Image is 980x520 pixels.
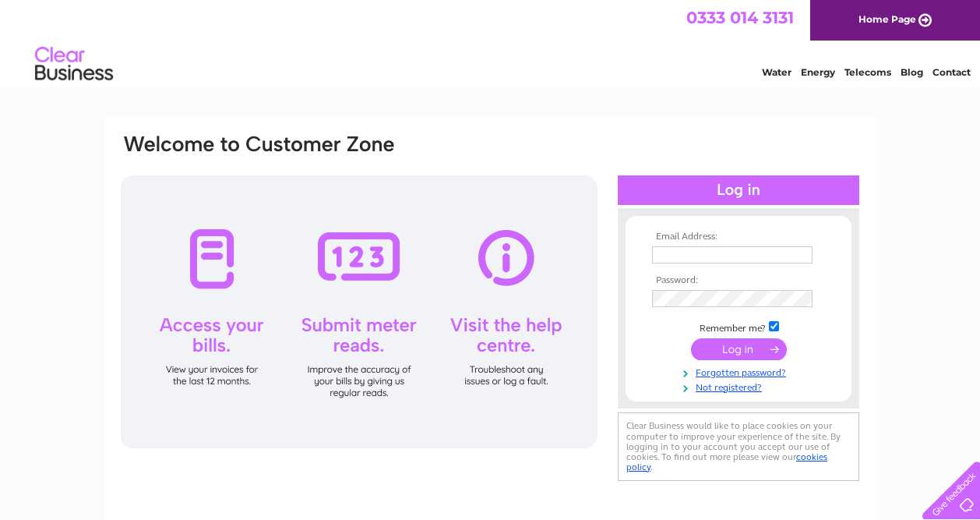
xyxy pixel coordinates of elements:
[626,451,827,472] a: cookies policy
[691,338,787,360] input: Submit
[34,41,114,88] img: logo.png
[762,66,791,78] a: Water
[648,232,829,242] th: Email Address:
[801,66,835,78] a: Energy
[932,66,971,78] a: Contact
[901,66,923,78] a: Blog
[652,364,829,379] a: Forgotten password?
[648,319,829,334] td: Remember me?
[686,8,794,27] a: 0333 014 3131
[123,9,859,76] div: Clear Business is a trading name of Verastar Limited (registered in [GEOGRAPHIC_DATA] No. 3667643...
[844,66,891,78] a: Telecoms
[618,412,859,480] div: Clear Business would like to place cookies on your computer to improve your experience of the sit...
[648,275,829,286] th: Password:
[652,379,829,394] a: Not registered?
